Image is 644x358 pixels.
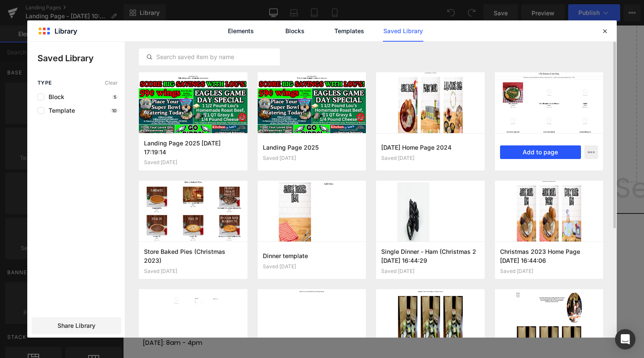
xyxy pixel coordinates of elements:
a: Terms & Conditions [267,259,330,268]
div: Open Intercom Messenger [615,329,635,349]
h3: [DATE] Home Page 2024 [381,143,480,152]
div: Saved [DATE] [144,268,242,274]
h5: Find Us [366,212,502,225]
a: Explore Template [222,107,299,124]
p: Saved Library [37,52,125,65]
span: Clear [105,80,118,86]
p: Start building your page [20,3,500,14]
div: Saved [DATE] [263,155,361,161]
div: Saved [DATE] [381,268,480,274]
h3: Landing Page 2025 [DATE] 17:19:14 [144,139,242,156]
span: Block [44,94,64,100]
div: Saved [DATE] [381,155,480,161]
h3: Single Dinner - Ham (Christmas 2 [DATE] 16:44:29 [381,247,480,264]
span: Share Library [57,321,95,330]
a: twitter [366,280,400,288]
h5: Contact Us [20,219,155,233]
a: Blocks [275,20,315,42]
a: facebook [366,239,409,247]
h3: Christmas 2023 Home Page [DATE] 16:44:06 [500,247,598,264]
h5: Important Links [168,212,254,225]
a: Templates [329,20,369,42]
h3: Dinner template [263,251,361,260]
h3: Landing Page 2025 [263,143,361,152]
p: or Drag & Drop elements from left sidebar [20,131,500,137]
div: Saved [DATE] [263,264,361,270]
h5: Privacy [267,212,353,225]
div: Saved [DATE] [144,159,242,165]
p: 5 [112,94,118,99]
a: Get In Touch [168,259,208,268]
a: Elements [221,20,261,42]
a: Privacy Policy [267,239,309,247]
input: Search saved item by name [139,52,279,62]
span: Type [37,80,52,86]
p: Visit Us: [STREET_ADDRESS] Call Us: [PHONE_NUMBER] Hours: Mon - Fri: 9am - 6pm [DATE]: 8am - 6pm ... [20,245,155,322]
h3: Store Baked Pies (Christmas 2023) [144,247,242,264]
a: Saved Library [383,20,423,42]
p: 10 [110,108,118,113]
div: Saved [DATE] [500,268,598,274]
a: About Us [168,239,197,247]
a: instagram [366,259,411,268]
span: Template [44,107,75,114]
button: Add to page [500,145,581,159]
